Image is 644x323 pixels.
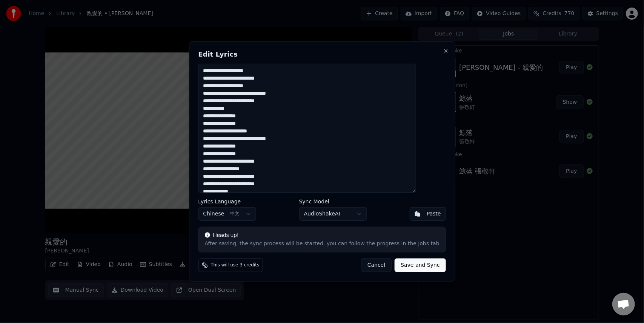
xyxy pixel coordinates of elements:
[410,207,446,221] button: Paste
[299,199,367,204] label: Sync Model
[211,262,259,268] span: This will use 3 credits
[204,232,439,239] div: Heads up!
[395,258,446,272] button: Save and Sync
[361,258,392,272] button: Cancel
[198,199,256,204] label: Lyrics Language
[427,210,441,218] div: Paste
[204,240,439,248] div: After saving, the sync process will be started, you can follow the progress in the Jobs tab
[198,51,446,58] h2: Edit Lyrics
